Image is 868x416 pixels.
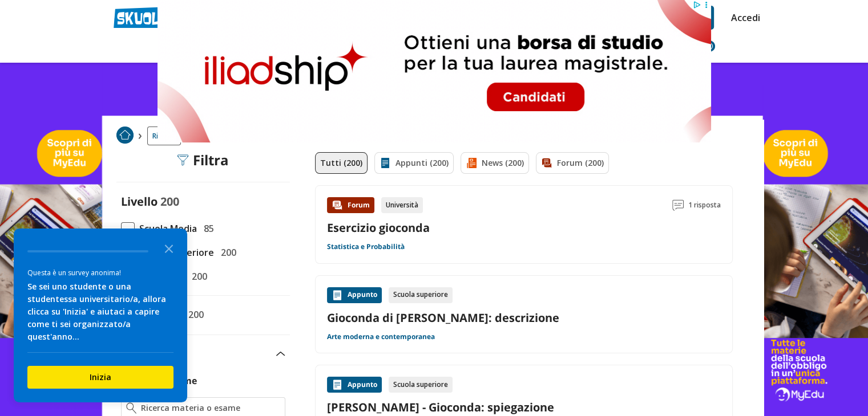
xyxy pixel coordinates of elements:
a: Home [116,127,134,145]
div: Questa è un survey anonima! [27,267,173,278]
span: 200 [216,245,236,260]
div: Se sei uno studente o una studentessa universitario/a, allora clicca su 'Inizia' e aiutaci a capi... [27,280,173,343]
img: Forum filtro contenuto [541,157,552,169]
a: Ricerca [147,127,181,145]
span: 1 risposta [688,197,721,213]
span: 200 [184,307,204,322]
a: [PERSON_NAME] - Gioconda: spiegazione [327,399,721,415]
div: Survey [14,229,187,402]
span: Scuola Media [135,221,197,236]
a: Statistica e Probabilità [327,242,405,251]
a: Arte moderna e contemporanea [327,332,435,341]
img: Appunti filtro contenuto [380,157,391,169]
img: News filtro contenuto [466,157,477,169]
div: Forum [327,197,374,213]
a: Esercizio gioconda [327,220,430,235]
img: Appunti contenuto [332,289,343,301]
a: Gioconda di [PERSON_NAME]: descrizione [327,310,721,325]
div: Appunto [327,377,382,393]
a: News (200) [461,152,529,174]
input: Ricerca materia o esame [141,402,280,414]
img: Ricerca materia o esame [126,402,137,414]
a: Forum (200) [536,152,609,174]
a: Appunti (200) [374,152,454,174]
div: Scuola superiore [389,377,453,393]
div: Università [381,197,423,213]
label: Livello [121,194,158,209]
img: Apri e chiudi sezione [276,352,285,356]
span: 200 [160,194,179,209]
a: Tutti (200) [315,152,368,174]
img: Home [116,127,134,144]
a: Accedi [731,6,755,30]
button: Inizia [27,366,173,389]
div: Filtra [177,152,229,168]
button: Close the survey [158,236,180,259]
img: Commenti lettura [672,199,684,211]
div: Appunto [327,287,382,303]
img: Filtra filtri mobile [177,154,188,166]
div: Scuola superiore [389,287,453,303]
img: Appunti contenuto [332,379,343,390]
img: Forum contenuto [332,199,343,211]
span: 85 [199,221,214,236]
span: 200 [187,269,207,284]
